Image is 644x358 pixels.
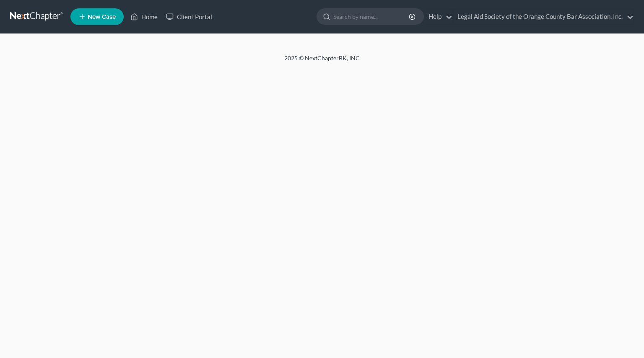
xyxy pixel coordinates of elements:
[162,9,216,24] a: Client Portal
[83,54,561,69] div: 2025 © NextChapterBK, INC
[333,9,410,24] input: Search by name...
[126,9,162,24] a: Home
[88,14,116,20] span: New Case
[453,9,634,24] a: Legal Aid Society of the Orange County Bar Association, Inc.
[424,9,452,24] a: Help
